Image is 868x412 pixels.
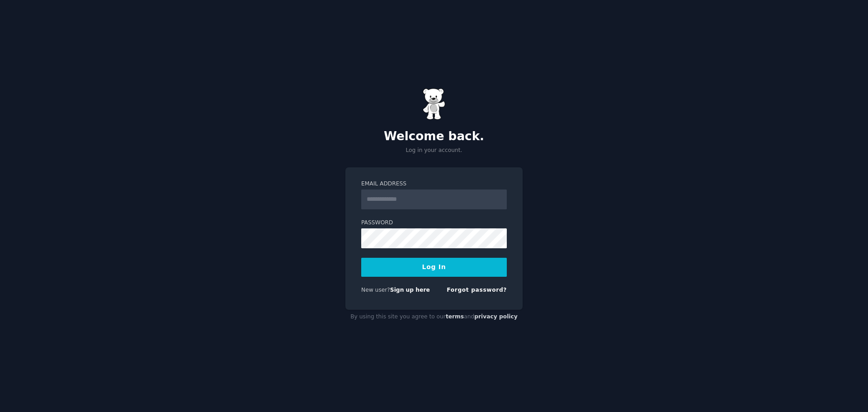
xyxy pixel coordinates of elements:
div: By using this site you agree to our and [345,310,523,324]
a: privacy policy [474,313,518,320]
h2: Welcome back. [345,129,523,144]
span: New user? [361,287,390,293]
a: Forgot password? [447,287,507,293]
a: terms [446,313,464,320]
label: Email Address [361,180,507,188]
p: Log in your account. [345,147,523,155]
button: Log In [361,258,507,277]
a: Sign up here [390,287,430,293]
label: Password [361,219,507,227]
img: Gummy Bear [423,88,445,120]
